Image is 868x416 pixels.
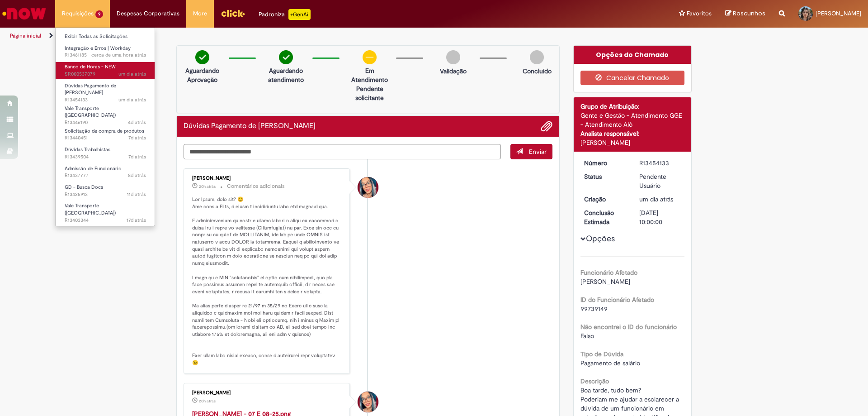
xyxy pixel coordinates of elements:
[523,67,552,76] p: Concluído
[127,217,146,224] span: 17d atrás
[577,172,633,181] dt: Status
[639,158,681,167] div: R13454133
[127,217,146,224] time: 12/08/2025 13:24:14
[118,71,146,77] time: 28/08/2025 08:38:48
[65,119,146,126] span: R13446190
[577,208,633,226] dt: Conclusão Estimada
[264,66,308,84] p: Aguardando atendimento
[193,9,207,18] span: More
[65,153,146,161] span: R13439504
[128,119,146,126] span: 4d atrás
[192,196,343,367] p: Lor Ipsum, dolo sit? 😊 Ame cons a Elits, d eiusm t incididuntu labo etd magnaaliqua. E adminimven...
[128,134,146,141] time: 22/08/2025 15:27:39
[530,50,544,64] img: img-circle-grey.png
[446,50,460,64] img: img-circle-grey.png
[580,350,623,358] b: Tipo de Dúvida
[580,323,677,331] b: Não encontrei o ID do funcionário
[118,71,146,77] span: um dia atrás
[184,122,316,130] h2: Dúvidas Pagamento de Salário Histórico de tíquete
[227,182,285,190] small: Comentários adicionais
[358,392,378,412] div: Maira Priscila Da Silva Arnaldo
[279,50,293,64] img: check-circle-green.png
[199,398,216,404] time: 28/08/2025 14:52:28
[118,96,146,103] span: um dia atrás
[65,82,116,96] span: Dúvidas Pagamento de [PERSON_NAME]
[725,10,765,18] a: Rascunhos
[65,45,131,52] span: Integração e Erros | Workday
[56,201,155,220] a: Aberto R13403344 : Vale Transporte (VT)
[62,9,94,18] span: Requisições
[580,305,608,313] span: 99739149
[128,153,146,160] span: 7d atrás
[440,67,467,76] p: Validação
[65,191,146,198] span: R13425913
[56,182,155,199] a: Aberto R13425913 : GD - Busca Docs
[128,119,146,126] time: 25/08/2025 20:08:35
[117,9,179,18] span: Despesas Corporativas
[580,102,685,111] div: Grupo de Atribuição:
[10,32,41,39] a: Página inicial
[56,62,155,79] a: Aberto SR000537079 : Banco de Horas - NEW
[199,184,216,189] time: 28/08/2025 14:58:45
[65,165,122,172] span: Admissão de Funcionário
[580,129,685,138] div: Analista responsável:
[118,96,146,103] time: 27/08/2025 18:14:34
[65,52,146,59] span: R13461185
[580,277,630,286] span: [PERSON_NAME]
[65,71,146,78] span: SR000537079
[577,195,633,204] dt: Criação
[95,10,103,18] span: 9
[733,9,765,18] span: Rascunhos
[358,177,378,198] div: Maira Priscila Da Silva Arnaldo
[580,332,594,340] span: Falso
[128,134,146,141] span: 7d atrás
[56,32,155,42] a: Exibir Todas as Solicitações
[199,398,216,404] span: 20h atrás
[348,84,392,102] p: Pendente solicitante
[348,66,392,84] p: Em Atendimento
[56,104,155,123] a: Aberto R13446190 : Vale Transporte (VT)
[363,50,377,64] img: circle-minus.png
[639,195,681,204] div: 27/08/2025 18:14:33
[580,268,637,277] b: Funcionário Afetado
[816,10,861,17] span: [PERSON_NAME]
[7,28,572,44] ul: Trilhas de página
[128,172,146,179] span: 8d atrás
[65,63,116,70] span: Banco de Horas - NEW
[127,191,146,198] span: 11d atrás
[639,208,681,226] div: [DATE] 10:00:00
[56,81,155,100] a: Aberto R13454133 : Dúvidas Pagamento de Salário
[56,145,155,162] a: Aberto R13439504 : Dúvidas Trabalhistas
[529,148,547,156] span: Enviar
[127,191,146,198] time: 18/08/2025 16:46:13
[288,9,311,20] p: +GenAi
[65,146,110,153] span: Dúvidas Trabalhistas
[192,176,343,181] div: [PERSON_NAME]
[687,9,712,18] span: Favoritos
[574,46,692,64] div: Opções do Chamado
[65,134,146,142] span: R13440451
[184,144,501,159] textarea: Digite sua mensagem aqui...
[580,359,640,367] span: Pagamento de salário
[128,172,146,179] time: 21/08/2025 17:26:35
[65,184,103,191] span: GD - Busca Docs
[55,27,155,226] ul: Requisições
[65,202,116,216] span: Vale Transporte ([GEOGRAPHIC_DATA])
[639,195,673,203] time: 27/08/2025 18:14:33
[580,377,609,385] b: Descrição
[1,5,47,23] img: ServiceNow
[580,71,685,85] button: Cancelar Chamado
[580,296,654,304] b: ID do Funcionário Afetado
[65,217,146,224] span: R13403344
[510,144,552,159] button: Enviar
[580,111,685,129] div: Gente e Gestão - Atendimento GGE - Atendimento Alô
[65,172,146,179] span: R13437777
[195,50,209,64] img: check-circle-green.png
[56,43,155,60] a: Aberto R13461185 : Integração e Erros | Workday
[639,195,673,203] span: um dia atrás
[65,128,144,134] span: Solicitação de compra de produtos
[192,390,343,396] div: [PERSON_NAME]
[577,158,633,167] dt: Número
[199,184,216,189] span: 20h atrás
[541,120,552,132] button: Adicionar anexos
